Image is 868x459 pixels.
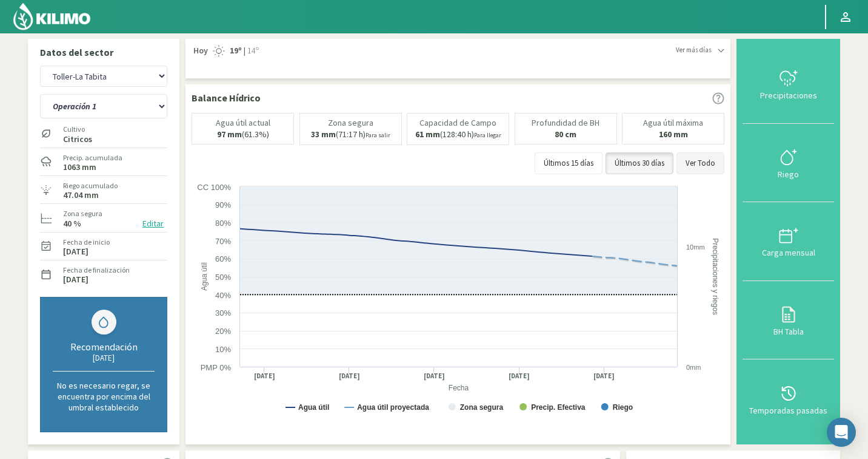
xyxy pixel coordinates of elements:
[63,191,99,199] label: 47.04 mm
[711,238,719,315] text: Precipitaciones y riegos
[53,380,155,413] p: No es necesario regar, se encuentra por encima del umbral establecido
[215,327,231,336] text: 20%
[139,217,167,231] button: Editar
[449,384,469,392] text: Fecha
[613,403,633,412] text: Riego
[53,341,155,353] div: Recomendación
[201,363,232,372] text: PMP 0%
[686,364,701,371] text: 0mm
[215,237,231,246] text: 70%
[743,124,834,203] button: Riego
[509,372,530,381] text: [DATE]
[63,135,92,143] label: Citricos
[366,131,390,139] small: Para salir
[63,248,88,256] label: [DATE]
[215,254,231,263] text: 60%
[215,291,231,300] text: 40%
[192,45,208,57] span: Hoy
[63,152,122,163] label: Precip. acumulada
[555,129,576,140] b: 80 cm
[215,219,231,228] text: 80%
[311,129,336,140] b: 33 mm
[415,129,440,140] b: 61 mm
[606,152,673,174] button: Últimos 30 días
[328,118,373,127] p: Zona segura
[40,45,167,59] p: Datos del sector
[743,45,834,124] button: Precipitaciones
[244,45,245,57] span: |
[192,90,261,105] p: Balance Hídrico
[215,200,231,209] text: 90%
[216,118,270,127] p: Agua útil actual
[215,273,231,282] text: 50%
[659,129,688,140] b: 160 mm
[746,248,830,257] div: Carga mensual
[217,129,242,140] b: 97 mm
[311,130,390,140] p: (71:17 h)
[746,406,830,415] div: Temporadas pasadas
[63,180,118,191] label: Riego acumulado
[197,183,231,192] text: CC 100%
[743,281,834,360] button: BH Tabla
[746,170,830,178] div: Riego
[419,118,496,127] p: Capacidad de Campo
[415,130,501,140] p: (128:40 h)
[63,124,92,135] label: Cultivo
[676,45,712,55] span: Ver más días
[63,208,102,219] label: Zona segura
[215,345,231,354] text: 10%
[643,118,703,127] p: Agua útil máxima
[63,265,130,276] label: Fecha de finalización
[532,118,599,127] p: Profundidad de BH
[339,372,360,381] text: [DATE]
[12,2,92,31] img: Kilimo
[200,262,209,291] text: Agua útil
[686,243,705,251] text: 10mm
[230,45,242,56] strong: 19º
[743,202,834,281] button: Carga mensual
[474,131,501,139] small: Para llegar
[357,403,429,412] text: Agua útil proyectada
[746,327,830,336] div: BH Tabla
[460,403,504,412] text: Zona segura
[63,220,81,228] label: 40 %
[217,130,269,139] p: (61.3%)
[827,418,856,447] div: Open Intercom Messenger
[53,353,155,363] div: [DATE]
[63,276,88,284] label: [DATE]
[531,403,586,412] text: Precip. Efectiva
[743,359,834,438] button: Temporadas pasadas
[215,308,231,318] text: 30%
[424,372,445,381] text: [DATE]
[63,237,110,248] label: Fecha de inicio
[245,45,259,57] span: 14º
[593,372,615,381] text: [DATE]
[535,152,603,174] button: Últimos 15 días
[746,91,830,100] div: Precipitaciones
[676,152,724,174] button: Ver Todo
[298,403,329,412] text: Agua útil
[254,372,275,381] text: [DATE]
[63,163,96,171] label: 1063 mm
